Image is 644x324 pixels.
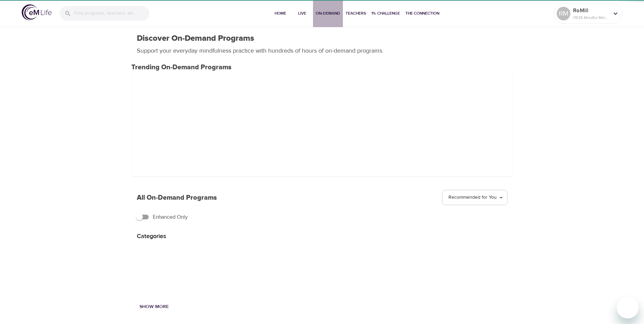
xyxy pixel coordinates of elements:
[137,301,171,313] button: Show More
[272,10,289,17] span: Home
[131,64,513,71] h3: Trending On-Demand Programs
[573,15,609,21] p: 11535 Mindful Minutes
[137,46,391,55] p: Support your everyday mindfulness practice with hundreds of hours of on-demand programs.
[557,7,570,20] div: RM
[316,10,340,17] span: On-Demand
[137,193,217,203] p: All On-Demand Programs
[617,297,639,319] iframe: Button to launch messaging window
[22,4,52,20] img: logo
[405,10,439,17] span: The Connection
[137,232,205,241] p: Categories
[153,213,188,221] span: Enhanced Only
[294,10,310,17] span: Live
[371,10,400,17] span: 1% Challenge
[573,6,609,15] p: RoMill
[74,6,149,21] input: Find programs, teachers, etc...
[137,34,254,43] h1: Discover On-Demand Programs
[346,10,366,17] span: Teachers
[140,303,169,311] span: Show More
